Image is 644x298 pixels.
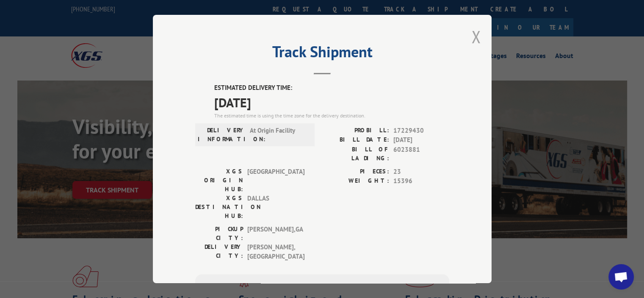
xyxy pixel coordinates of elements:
[322,145,389,163] label: BILL OF LADING:
[393,167,449,177] span: 23
[322,167,389,177] label: PIECES:
[608,264,634,290] div: Open chat
[393,176,449,186] span: 15396
[247,225,304,242] span: [PERSON_NAME] , GA
[393,135,449,145] span: [DATE]
[247,167,304,194] span: [GEOGRAPHIC_DATA]
[322,135,389,145] label: BILL DATE:
[214,93,449,112] span: [DATE]
[214,112,449,120] div: The estimated time is using the time zone for the delivery destination.
[322,176,389,186] label: WEIGHT:
[198,126,246,144] label: DELIVERY INFORMATION:
[195,167,243,194] label: XGS ORIGIN HUB:
[214,83,449,93] label: ESTIMATED DELIVERY TIME:
[247,194,304,220] span: DALLAS
[195,194,243,220] label: XGS DESTINATION HUB:
[322,126,389,136] label: PROBILL:
[195,225,243,242] label: PICKUP CITY:
[195,46,449,62] h2: Track Shipment
[472,25,481,48] button: Close modal
[247,242,304,262] span: [PERSON_NAME] , [GEOGRAPHIC_DATA]
[393,126,449,136] span: 17229430
[250,126,307,144] span: At Origin Facility
[195,242,243,262] label: DELIVERY CITY:
[393,145,449,163] span: 6023881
